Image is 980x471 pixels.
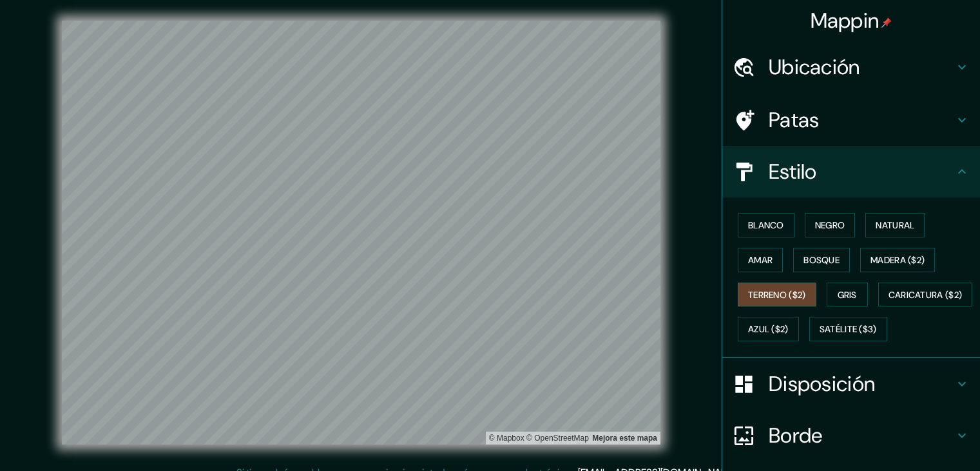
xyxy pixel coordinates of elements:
font: Negro [815,219,845,231]
font: © OpenStreetMap [526,434,589,443]
font: Ubicación [769,54,860,81]
button: Bosque [793,248,850,272]
button: Caricatura ($2) [878,283,973,307]
canvas: Mapa [62,21,660,445]
font: Estilo [769,158,817,185]
font: Patas [769,106,820,134]
div: Ubicación [722,41,980,93]
font: © Mapbox [489,434,524,443]
font: Mappin [811,7,879,34]
font: Gris [838,289,857,301]
img: pin-icon.png [881,17,892,28]
div: Patas [722,94,980,146]
font: Terreno ($2) [748,289,806,301]
a: Map feedback [592,434,657,443]
iframe: Lanzador de widgets de ayuda [865,421,966,457]
font: Caricatura ($2) [889,289,963,301]
font: Bosque [803,254,840,266]
button: Blanco [738,213,794,237]
div: Disposición [722,358,980,410]
button: Gris [827,283,868,307]
div: Borde [722,410,980,461]
button: Amar [738,248,783,272]
font: Madera ($2) [870,254,925,266]
button: Negro [805,213,856,237]
button: Madera ($2) [860,248,935,272]
a: Mapbox [489,434,524,443]
font: Natural [876,219,914,231]
div: Estilo [722,146,980,197]
a: Mapa de calles abierto [526,434,589,443]
font: Amar [748,254,773,266]
button: Azul ($2) [738,317,799,341]
font: Blanco [748,219,784,231]
button: Satélite ($3) [809,317,887,341]
font: Satélite ($3) [820,324,877,336]
font: Azul ($2) [748,324,789,336]
button: Terreno ($2) [738,283,816,307]
font: Mejora este mapa [592,434,657,443]
font: Disposición [769,370,875,397]
font: Borde [769,422,823,449]
button: Natural [865,213,925,237]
